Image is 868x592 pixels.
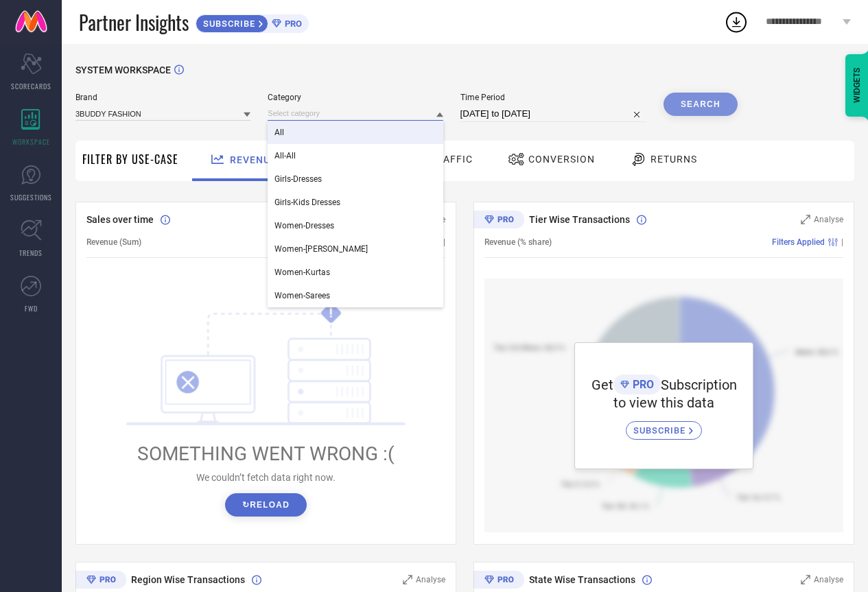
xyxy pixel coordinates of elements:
[484,237,552,247] span: Revenue (% share)
[86,214,154,225] span: Sales over time
[268,144,443,167] div: All-All
[19,248,43,258] span: TRENDS
[10,192,52,202] span: SUGGESTIONS
[268,167,443,191] div: Girls-Dresses
[86,237,141,247] span: Revenue (Sum)
[274,174,322,184] span: Girls-Dresses
[268,121,443,144] div: All
[460,106,646,122] input: Select time period
[591,377,613,393] span: Get
[225,493,307,517] button: ↻Reload
[79,8,189,36] span: Partner Insights
[274,151,296,161] span: All-All
[274,291,330,300] span: Women-Sarees
[626,411,702,440] a: SUBSCRIBE
[473,571,524,591] div: Premium
[814,215,843,224] span: Analyse
[814,575,843,584] span: Analyse
[403,575,412,584] svg: Zoom
[841,237,843,247] span: |
[25,303,38,313] span: FWD
[230,154,277,165] span: Revenue
[196,19,259,29] span: SUBSCRIBE
[75,93,250,102] span: Brand
[473,211,524,231] div: Premium
[196,472,336,483] span: We couldn’t fetch data right now.
[82,151,178,167] span: Filter By Use-Case
[137,442,395,465] span: SOMETHING WENT WRONG :(
[460,93,646,102] span: Time Period
[633,425,689,436] span: SUBSCRIBE
[430,154,473,165] span: Traffic
[75,64,171,75] span: SYSTEM WORKSPACE
[274,268,330,277] span: Women-Kurtas
[416,575,445,584] span: Analyse
[801,575,810,584] svg: Zoom
[131,574,245,585] span: Region Wise Transactions
[724,10,749,34] div: Open download list
[196,11,309,33] a: SUBSCRIBEPRO
[274,128,284,137] span: All
[801,215,810,224] svg: Zoom
[268,214,443,237] div: Women-Dresses
[661,377,737,393] span: Subscription
[268,261,443,284] div: Women-Kurtas
[529,574,635,585] span: State Wise Transactions
[650,154,697,165] span: Returns
[268,237,443,261] div: Women-Kurta Sets
[274,244,368,254] span: Women-[PERSON_NAME]
[613,394,714,411] span: to view this data
[529,214,630,225] span: Tier Wise Transactions
[268,191,443,214] div: Girls-Kids Dresses
[274,221,334,230] span: Women-Dresses
[443,237,445,247] span: |
[12,137,50,147] span: WORKSPACE
[268,284,443,307] div: Women-Sarees
[329,305,333,321] tspan: !
[528,154,595,165] span: Conversion
[281,19,302,29] span: PRO
[274,198,340,207] span: Girls-Kids Dresses
[268,93,443,102] span: Category
[772,237,825,247] span: Filters Applied
[11,81,51,91] span: SCORECARDS
[75,571,126,591] div: Premium
[268,106,443,121] input: Select category
[629,378,654,391] span: PRO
